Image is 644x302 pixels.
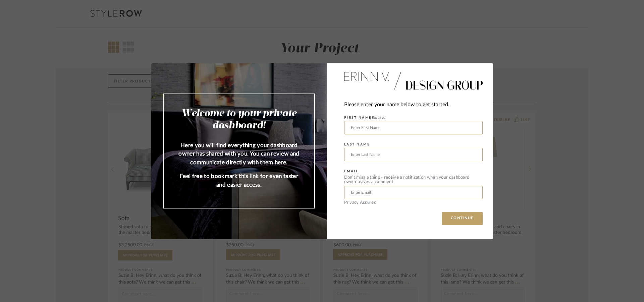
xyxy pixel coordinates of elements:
div: Please enter your name below to get started. [344,100,483,109]
div: Privacy Assured [344,200,483,205]
input: Enter Email [344,186,483,199]
p: Here you will find everything your dashboard owner has shared with you. You can review and commun... [177,141,301,167]
label: FIRST NAME [344,116,385,120]
label: LAST NAME [344,142,370,146]
label: EMAIL [344,169,359,173]
p: Feel free to bookmark this link for even faster and easier access. [177,172,301,189]
input: Enter Last Name [344,148,483,161]
div: Don’t miss a thing - receive a notification when your dashboard owner leaves a comment. [344,175,483,184]
span: Required [372,116,385,119]
input: Enter First Name [344,121,483,134]
h2: Welcome to your private dashboard! [177,108,301,132]
button: CONTINUE [442,212,483,225]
